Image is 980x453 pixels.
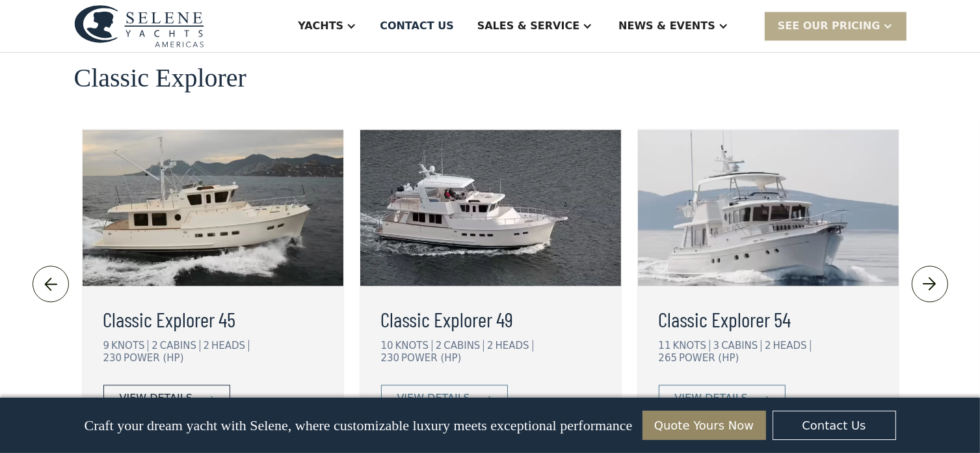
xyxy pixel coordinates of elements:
[84,417,632,434] p: Craft your dream yacht with Selene, where customizable luxury meets exceptional performance
[436,340,442,351] div: 2
[496,340,533,351] div: HEADS
[721,340,761,351] div: CABINS
[773,340,811,351] div: HEADS
[773,411,896,440] a: Contact Us
[152,340,158,351] div: 2
[675,391,748,406] div: view details
[444,340,484,351] div: CABINS
[642,411,766,440] a: Quote Yours Now
[103,303,323,335] a: Classic Explorer 45
[919,273,940,294] img: icon
[395,340,432,351] div: KNOTS
[204,340,210,351] div: 2
[381,385,508,412] a: view details
[659,385,786,412] a: view details
[758,396,769,401] img: icon
[679,352,739,364] div: POWER (HP)
[160,340,200,351] div: CABINS
[83,130,343,286] img: long range motor yachts
[487,340,494,351] div: 2
[381,303,600,335] a: Classic Explorer 49
[659,340,671,351] div: 11
[659,352,678,364] div: 265
[713,340,720,351] div: 3
[40,273,61,294] img: icon
[618,18,715,34] div: News & EVENTS
[778,18,881,34] div: SEE Our Pricing
[211,340,249,351] div: HEADS
[381,352,400,364] div: 230
[401,352,461,364] div: POWER (HP)
[203,396,214,401] img: icon
[481,396,492,401] img: icon
[120,391,192,406] div: view details
[765,12,907,40] div: SEE Our Pricing
[124,352,183,364] div: POWER (HP)
[103,385,230,412] a: view details
[360,130,621,286] img: long range motor yachts
[74,64,247,92] h2: Classic Explorer
[380,18,454,34] div: Contact US
[103,340,110,351] div: 9
[103,352,122,364] div: 230
[74,5,204,47] img: logo
[638,130,899,286] img: long range motor yachts
[765,340,771,351] div: 2
[298,18,343,34] div: Yachts
[381,340,393,351] div: 10
[477,18,579,34] div: Sales & Service
[111,340,148,351] div: KNOTS
[397,391,470,406] div: view details
[659,303,878,335] a: Classic Explorer 54
[673,340,710,351] div: KNOTS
